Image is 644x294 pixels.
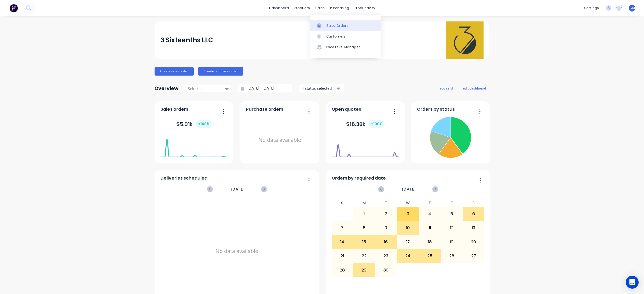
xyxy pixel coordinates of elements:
[419,249,441,263] div: 25
[332,249,353,263] div: 21
[10,4,18,12] img: Factory
[198,67,243,76] button: Create purchase order
[326,45,360,50] div: Price Level Manager
[463,199,485,207] div: S
[332,235,353,249] div: 14
[353,263,375,277] div: 29
[419,235,441,249] div: 18
[246,115,313,165] div: No data available
[441,221,462,235] div: 12
[310,31,381,42] a: Customers
[353,235,375,249] div: 15
[266,4,292,12] a: dashboard
[375,221,397,235] div: 9
[463,221,484,235] div: 13
[331,199,353,207] div: S
[176,120,212,128] div: $ 5.01k
[463,235,484,249] div: 20
[326,34,346,39] div: Customers
[310,20,381,31] a: Sales Orders
[630,6,635,10] span: GM
[397,249,419,263] div: 24
[313,4,327,12] div: sales
[299,84,344,92] button: 4 status selected
[441,249,462,263] div: 26
[419,199,441,207] div: T
[353,249,375,263] div: 22
[332,263,353,277] div: 28
[375,199,397,207] div: T
[160,106,188,113] span: Sales orders
[326,23,348,28] div: Sales Orders
[397,221,419,235] div: 10
[459,85,489,92] button: edit dashboard
[436,85,456,92] button: add card
[353,207,375,221] div: 1
[375,235,397,249] div: 16
[397,199,419,207] div: W
[441,235,462,249] div: 19
[327,4,352,12] div: purchasing
[353,199,375,207] div: M
[310,42,381,53] a: Price Level Manager
[353,221,375,235] div: 8
[463,249,484,263] div: 27
[352,4,378,12] div: productivity
[332,221,353,235] div: 7
[155,67,194,76] button: Create sales order
[302,85,335,91] div: 4 status selected
[397,235,419,249] div: 17
[417,106,455,113] span: Orders by status
[160,35,213,46] div: 3 Sixteenths LLC
[155,83,178,94] div: Overview
[375,207,397,221] div: 2
[463,207,484,221] div: 6
[332,175,386,181] span: Orders by required date
[196,120,212,128] div: + 100 %
[402,186,416,192] span: [DATE]
[446,21,484,59] img: 3 Sixteenths LLC
[419,221,441,235] div: 11
[581,4,602,12] div: settings
[441,207,462,221] div: 5
[332,106,361,113] span: Open quotes
[397,207,419,221] div: 3
[292,4,313,12] div: products
[246,106,283,113] span: Purchase orders
[419,207,441,221] div: 4
[441,199,463,207] div: F
[369,120,385,128] div: + 100 %
[346,120,385,128] div: $ 18.36k
[231,186,245,192] span: [DATE]
[626,276,639,289] div: Open Intercom Messenger
[375,249,397,263] div: 23
[375,263,397,277] div: 30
